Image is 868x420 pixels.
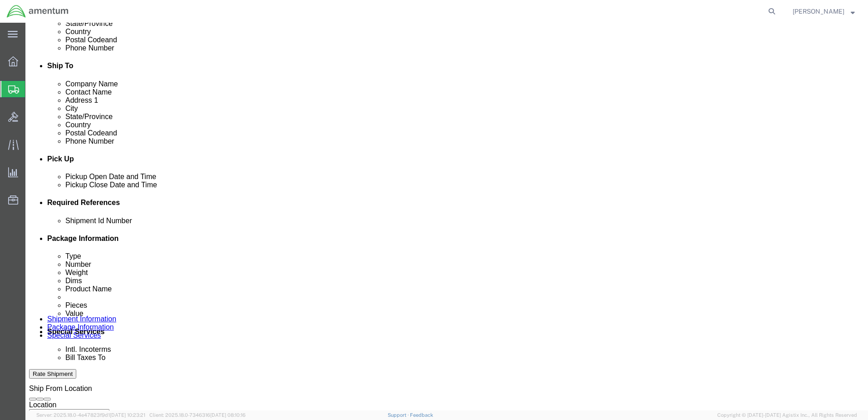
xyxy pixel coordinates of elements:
span: Copyright © [DATE]-[DATE] Agistix Inc., All Rights Reserved [717,411,857,419]
a: Support [388,412,410,418]
span: [DATE] 08:10:16 [210,412,246,418]
span: [DATE] 10:23:21 [110,412,145,418]
span: Server: 2025.18.0-4e47823f9d1 [36,412,145,418]
a: Feedback [410,412,433,418]
iframe: FS Legacy Container [25,23,868,410]
img: logo [6,5,69,18]
span: Betty Fuller [793,6,844,16]
span: Client: 2025.18.0-7346316 [149,412,246,418]
button: [PERSON_NAME] [792,6,855,17]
